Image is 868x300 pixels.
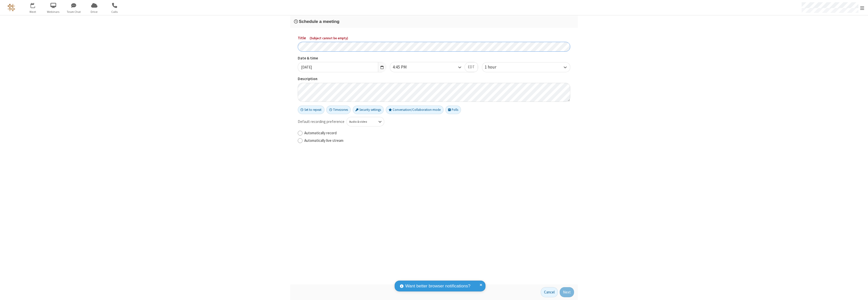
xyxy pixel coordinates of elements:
[541,287,558,297] button: Cancel
[298,106,324,114] button: Set to repeat
[560,287,574,297] button: Next
[85,10,104,14] span: Drive
[353,106,384,114] button: Security settings
[349,119,373,124] div: Audio & video
[64,10,83,14] span: Team Chat
[304,138,570,144] label: Automatically live stream
[855,287,864,296] iframe: Chat
[105,10,124,14] span: Calls
[34,3,37,7] div: 2
[326,106,351,114] button: Timezones
[465,62,478,72] button: EDT
[298,119,344,125] span: Default recording preference
[298,55,386,61] label: Date & time
[445,106,461,114] button: Polls
[299,19,339,24] span: Schedule a meeting
[44,10,63,14] span: Webinars
[310,36,348,40] span: ( Subject cannot be empty )
[304,130,570,136] label: Automatically record
[23,10,42,14] span: Meet
[485,64,505,71] div: 1 hour
[8,4,15,11] img: QA Selenium DO NOT DELETE OR CHANGE
[386,106,444,114] button: Conversation/Collaboration mode
[405,283,470,289] span: Want better browser notifications?
[393,64,415,71] div: 4:45 PM
[298,76,570,82] label: Description
[298,35,570,41] label: Title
